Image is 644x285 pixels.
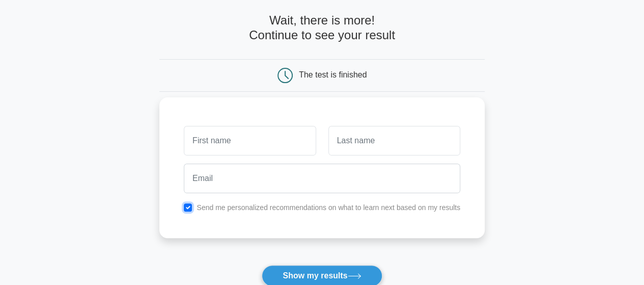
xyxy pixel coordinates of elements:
[299,70,367,79] div: The test is finished
[159,13,485,43] h4: Wait, there is more! Continue to see your result
[328,126,460,156] input: Last name
[197,203,460,212] label: Send me personalized recommendations on what to learn next based on my results
[184,164,460,193] input: Email
[184,126,316,156] input: First name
